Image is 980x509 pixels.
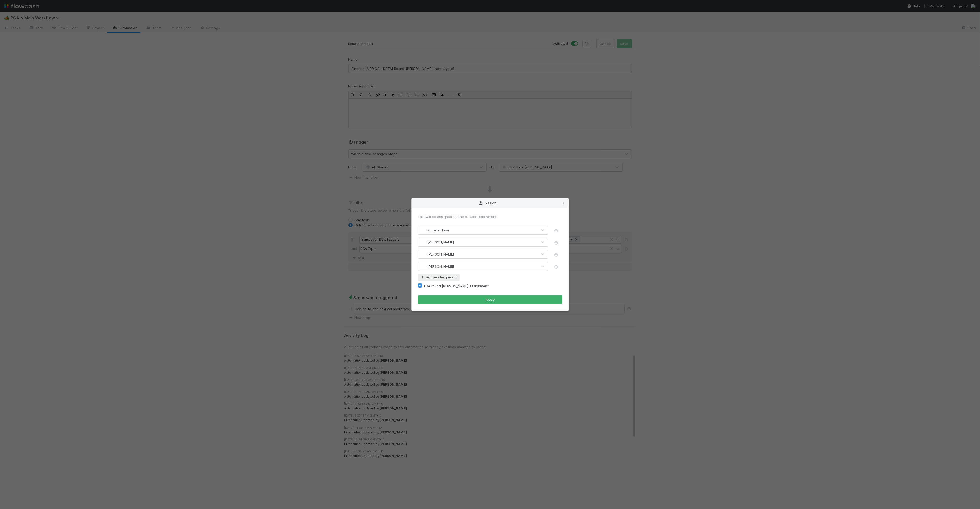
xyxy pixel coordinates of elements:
[418,295,562,304] button: Apply
[421,264,426,269] img: avatar_b6a6ccf4-6160-40f7-90da-56c3221167ae.png
[421,227,426,233] img: avatar_0d9988fd-9a15-4cc7-ad96-88feab9e0fa9.png
[428,240,454,244] span: [PERSON_NAME]
[421,240,426,245] img: avatar_487f705b-1efa-4920-8de6-14528bcda38c.png
[412,198,569,208] div: Assign
[418,274,460,281] button: Add another person
[470,215,497,219] span: 4 collaborators
[428,264,454,268] span: [PERSON_NAME]
[418,214,562,219] div: Task will be assigned to one of
[424,283,489,289] label: Use round [PERSON_NAME] assignment
[421,252,426,257] img: avatar_d7f67417-030a-43ce-a3ce-a315a3ccfd08.png
[428,252,454,256] span: [PERSON_NAME]
[428,228,449,232] span: Ronalie Nova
